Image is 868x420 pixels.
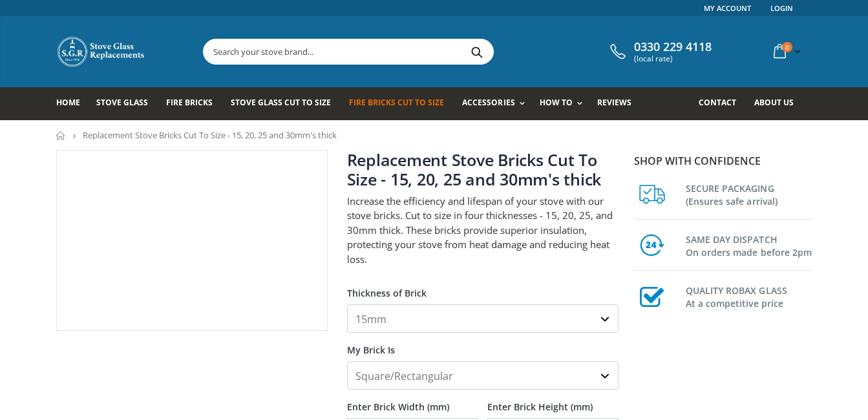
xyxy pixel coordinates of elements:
[166,87,222,120] a: Fire Bricks
[204,39,638,64] input: Search your stove brand...
[56,131,66,140] a: Home
[462,97,514,108] span: Accessories
[597,87,641,120] a: Reviews
[487,390,619,413] label: Enter Brick Height (mm)
[96,87,158,120] a: Stove Glass
[347,194,619,267] p: Increase the efficiency and lifespan of your stove with our stove bricks. Cut to size in four thi...
[634,153,812,169] p: Shop with confidence
[166,97,213,108] span: Fire Bricks
[349,97,444,108] span: Fire Bricks Cut To Size
[686,231,812,259] h3: SAME DAY DISPATCH On orders made before 2pm
[686,282,812,310] h3: QUALITY ROBAX GLASS At a competitive price
[231,97,331,108] span: Stove Glass Cut To Size
[463,39,492,64] button: Search
[754,97,794,108] span: About us
[634,40,712,54] span: 0330 229 4118
[83,129,337,141] span: Replacement Stove Bricks Cut To Size - 15, 20, 25 and 30mm's thick
[56,36,147,68] img: Stove Glass Replacement
[56,97,80,108] span: Home
[347,276,619,299] label: Thickness of Brick
[634,54,712,63] span: (local rate)
[754,87,803,120] a: About us
[347,390,478,413] label: Enter Brick Width (mm)
[768,39,803,64] a: 0
[699,97,736,108] span: Contact
[347,149,602,190] a: Replacement Stove Bricks Cut To Size - 15, 20, 25 and 30mm's thick
[347,333,619,356] label: My Brick Is
[96,97,148,108] span: Stove Glass
[462,87,531,120] a: Accessories
[540,87,589,120] a: How To
[607,40,712,63] a: 0330 229 4118 (local rate)
[540,97,573,108] span: How To
[231,87,341,120] a: Stove Glass Cut To Size
[597,97,631,108] span: Reviews
[349,87,454,120] a: Fire Bricks Cut To Size
[56,87,90,120] a: Home
[686,180,812,208] h3: SECURE PACKAGING (Ensures safe arrival)
[782,42,792,52] span: 0
[699,87,746,120] a: Contact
